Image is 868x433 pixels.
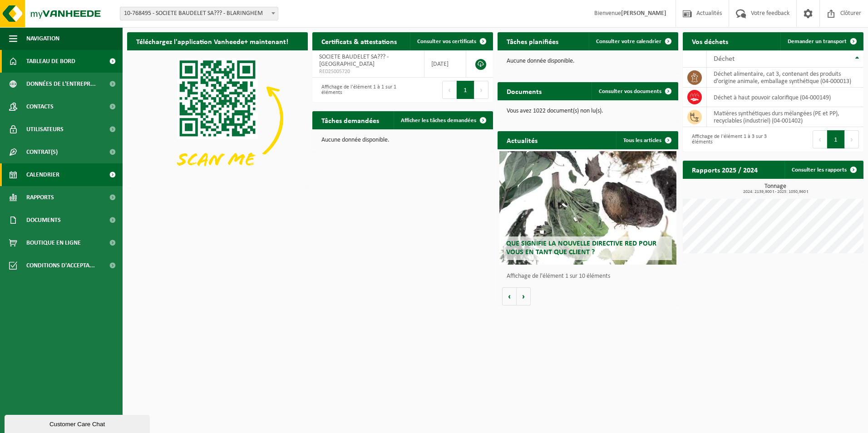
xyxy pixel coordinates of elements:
button: Volgende [517,287,531,305]
td: matières synthétiques durs mélangées (PE et PP), recyclables (industriel) (04-001402) [707,107,863,127]
span: Conditions d'accepta... [26,254,95,277]
td: déchet à haut pouvoir calorifique (04-000149) [707,88,863,107]
a: Consulter vos certificats [410,32,492,50]
h2: Tâches planifiées [498,32,567,50]
span: Documents [26,209,61,231]
span: RED25005720 [319,68,417,75]
img: Download de VHEPlus App [127,50,308,186]
span: Consulter votre calendrier [596,39,661,44]
h3: Tonnage [687,183,863,194]
div: Affichage de l'élément 1 à 3 sur 3 éléments [687,129,769,149]
span: Consulter vos certificats [417,39,476,44]
iframe: chat widget [5,413,152,433]
p: Aucune donnée disponible. [507,58,669,64]
p: Vous avez 1022 document(s) non lu(s). [507,108,669,114]
span: Rapports [26,186,54,209]
span: Boutique en ligne [26,231,81,254]
a: Consulter votre calendrier [589,32,677,50]
button: Vorige [502,287,517,305]
span: Tableau de bord [26,50,75,73]
h2: Actualités [498,131,547,149]
button: 1 [457,81,474,99]
td: [DATE] [424,50,466,78]
h2: Rapports 2025 / 2024 [683,161,767,178]
span: Navigation [26,27,59,50]
button: Previous [442,81,457,99]
button: Next [474,81,488,99]
a: Consulter vos documents [592,82,677,100]
h2: Certificats & attestations [312,32,406,50]
h2: Téléchargez l'application Vanheede+ maintenant! [127,32,297,50]
h2: Tâches demandées [312,111,388,129]
div: Affichage de l'élément 1 à 1 sur 1 éléments [317,80,398,100]
span: Que signifie la nouvelle directive RED pour vous en tant que client ? [506,240,656,256]
span: Déchet [714,55,735,63]
button: Previous [813,130,827,148]
h2: Documents [498,82,551,100]
strong: [PERSON_NAME] [621,10,666,17]
span: 2024: 2139,900 t - 2025: 1050,960 t [687,190,863,194]
span: Demander un transport [788,39,847,44]
span: Contrat(s) [26,141,58,163]
span: Utilisateurs [26,118,64,141]
span: 10-768495 - SOCIETE BAUDELET SA??? - BLARINGHEM [120,7,278,20]
a: Que signifie la nouvelle directive RED pour vous en tant que client ? [499,151,676,265]
a: Consulter les rapports [784,161,863,179]
button: 1 [827,130,845,148]
td: déchet alimentaire, cat 3, contenant des produits d'origine animale, emballage synthétique (04-00... [707,68,863,88]
h2: Vos déchets [683,32,737,50]
p: Aucune donnée disponible. [321,137,484,143]
a: Afficher les tâches demandées [394,111,492,129]
p: Affichage de l'élément 1 sur 10 éléments [507,273,674,280]
span: Calendrier [26,163,59,186]
span: SOCIETE BAUDELET SA??? - [GEOGRAPHIC_DATA] [319,54,389,68]
span: Consulter vos documents [599,89,661,94]
span: Données de l'entrepr... [26,73,96,95]
a: Demander un transport [780,32,863,50]
button: Next [845,130,859,148]
a: Tous les articles [616,131,677,149]
span: Contacts [26,95,54,118]
span: Afficher les tâches demandées [401,118,476,123]
span: 10-768495 - SOCIETE BAUDELET SA??? - BLARINGHEM [120,7,278,20]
